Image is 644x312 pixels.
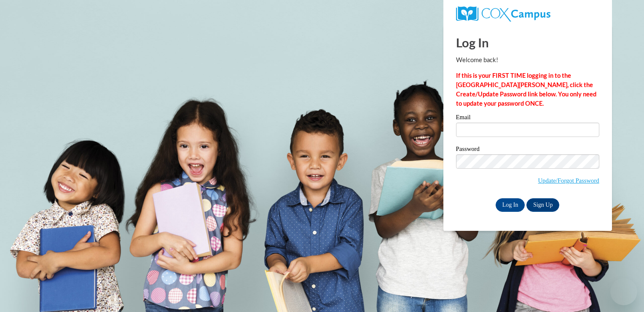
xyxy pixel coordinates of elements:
img: COX Campus [456,6,550,22]
label: Password [456,146,599,154]
label: Email [456,114,599,123]
iframe: Button to launch messaging window [610,278,637,305]
h1: Log In [456,34,599,51]
input: Log In [496,198,525,212]
a: Sign Up [526,198,559,212]
p: Welcome back! [456,55,599,65]
a: Update/Forgot Password [538,177,599,184]
a: COX Campus [456,6,599,22]
strong: If this is your FIRST TIME logging in to the [GEOGRAPHIC_DATA][PERSON_NAME], click the Create/Upd... [456,72,596,107]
